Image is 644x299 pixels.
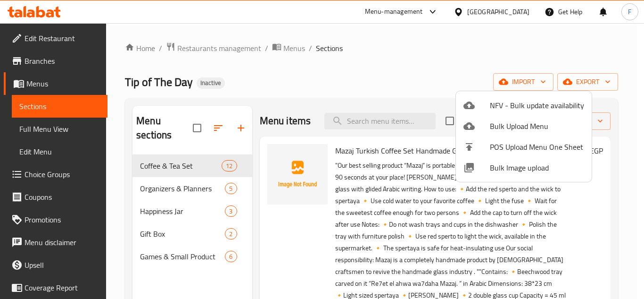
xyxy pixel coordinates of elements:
span: Bulk Image upload [490,162,584,173]
li: NFV - Bulk update availability [456,95,592,116]
span: POS Upload Menu One Sheet [490,141,584,153]
span: NFV - Bulk update availability [490,100,584,111]
li: POS Upload Menu One Sheet [456,137,592,157]
li: Upload bulk menu [456,116,592,137]
span: Bulk Upload Menu [490,120,584,132]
